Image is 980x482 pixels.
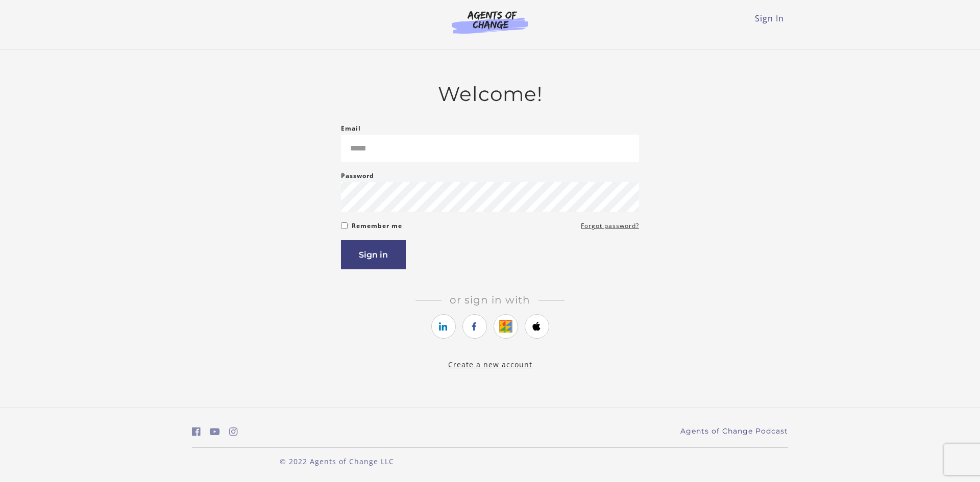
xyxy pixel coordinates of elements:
[341,170,374,182] label: Password
[210,427,220,437] i: https://www.youtube.com/c/AgentsofChangeTestPrepbyMeaganMitchell (Open in a new window)
[755,13,784,24] a: Sign In
[229,424,238,439] a: https://www.instagram.com/agentsofchangeprep/ (Open in a new window)
[341,240,406,269] button: Sign in
[192,456,482,467] p: © 2022 Agents of Change LLC
[448,360,532,369] a: Create a new account
[352,220,402,232] label: Remember me
[341,82,639,106] h2: Welcome!
[494,314,518,339] a: https://courses.thinkific.com/users/auth/google?ss%5Breferral%5D=&ss%5Buser_return_to%5D=&ss%5Bvi...
[192,424,201,439] a: https://www.facebook.com/groups/aswbtestprep (Open in a new window)
[680,426,788,437] a: Agents of Change Podcast
[431,314,456,339] a: https://courses.thinkific.com/users/auth/linkedin?ss%5Breferral%5D=&ss%5Buser_return_to%5D=&ss%5B...
[442,294,538,306] span: Or sign in with
[229,427,238,437] i: https://www.instagram.com/agentsofchangeprep/ (Open in a new window)
[341,122,361,135] label: Email
[210,424,220,439] a: https://www.youtube.com/c/AgentsofChangeTestPrepbyMeaganMitchell (Open in a new window)
[525,314,549,339] a: https://courses.thinkific.com/users/auth/apple?ss%5Breferral%5D=&ss%5Buser_return_to%5D=&ss%5Bvis...
[581,220,639,232] a: Forgot password?
[192,427,201,437] i: https://www.facebook.com/groups/aswbtestprep (Open in a new window)
[441,10,539,34] img: Agents of Change Logo
[462,314,487,339] a: https://courses.thinkific.com/users/auth/facebook?ss%5Breferral%5D=&ss%5Buser_return_to%5D=&ss%5B...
